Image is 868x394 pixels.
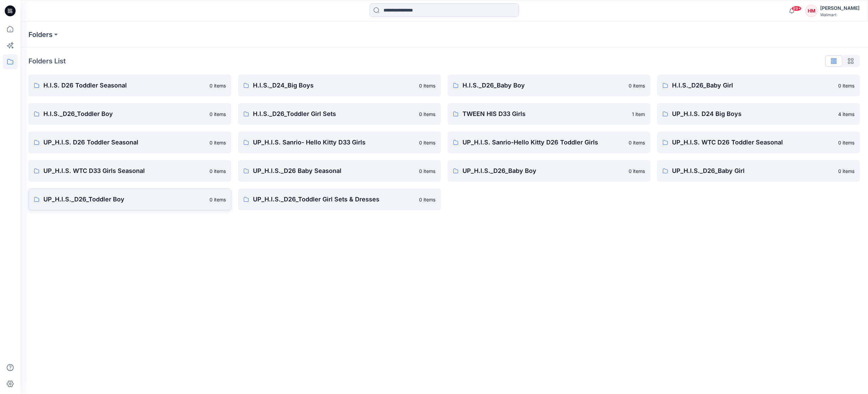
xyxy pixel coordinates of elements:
[448,75,650,96] a: H.I.S._D26_Baby Boy0 items
[28,132,231,153] a: UP_H.I.S. D26 Toddler Seasonal0 items
[462,109,628,119] p: TWEEN HIS D33 Girls
[419,168,435,175] p: 0 items
[28,75,231,96] a: H.I.S. D26 Toddler Seasonal0 items
[210,168,226,175] p: 0 items
[238,75,441,96] a: H.I.S._D24_Big Boys0 items
[253,138,415,147] p: UP_H.I.S. Sanrio- Hello Kitty D33 Girls
[820,12,860,17] div: Walmart
[28,30,53,39] a: Folders
[43,138,205,147] p: UP_H.I.S. D26 Toddler Seasonal
[672,81,834,90] p: H.I.S._D26_Baby Girl
[657,103,860,125] a: UP_H.I.S. D24 Big Boys4 items
[629,168,645,175] p: 0 items
[43,195,205,204] p: UP_H.I.S._D26_Toddler Boy
[419,139,435,146] p: 0 items
[238,189,441,210] a: UP_H.I.S._D26_Toddler Girl Sets & Dresses0 items
[462,138,625,147] p: UP_H.I.S. Sanrio-Hello Kitty D26 Toddler Girls
[238,103,441,125] a: H.I.S._D26_Toddler Girl Sets0 items
[210,139,226,146] p: 0 items
[28,56,66,66] p: Folders List
[419,111,435,118] p: 0 items
[462,81,625,90] p: H.I.S._D26_Baby Boy
[238,132,441,153] a: UP_H.I.S. Sanrio- Hello Kitty D33 Girls0 items
[838,111,854,118] p: 4 items
[629,82,645,89] p: 0 items
[28,103,231,125] a: H.I.S._D26_Toddler Boy0 items
[632,111,645,118] p: 1 item
[253,109,415,119] p: H.I.S._D26_Toddler Girl Sets
[448,160,650,182] a: UP_H.I.S._D26_Baby Boy0 items
[238,160,441,182] a: UP_H.I.S._D26 Baby Seasonal0 items
[210,111,226,118] p: 0 items
[43,166,205,176] p: UP_H.I.S. WTC D33 Girls Seasonal
[43,81,205,90] p: H.I.S. D26 Toddler Seasonal
[657,75,860,96] a: H.I.S._D26_Baby Girl0 items
[210,196,226,203] p: 0 items
[43,109,205,119] p: H.I.S._D26_Toddler Boy
[820,4,860,12] div: [PERSON_NAME]
[419,196,435,203] p: 0 items
[672,166,834,176] p: UP_H.I.S._D26_Baby Girl
[838,82,854,89] p: 0 items
[657,132,860,153] a: UP_H.I.S. WTC D26 Toddler Seasonal0 items
[657,160,860,182] a: UP_H.I.S._D26_Baby Girl0 items
[28,189,231,210] a: UP_H.I.S._D26_Toddler Boy0 items
[805,5,817,17] div: HM
[253,81,415,90] p: H.I.S._D24_Big Boys
[253,195,415,204] p: UP_H.I.S._D26_Toddler Girl Sets & Dresses
[838,168,854,175] p: 0 items
[462,166,625,176] p: UP_H.I.S._D26_Baby Boy
[629,139,645,146] p: 0 items
[253,166,415,176] p: UP_H.I.S._D26 Baby Seasonal
[210,82,226,89] p: 0 items
[448,103,650,125] a: TWEEN HIS D33 Girls1 item
[672,138,834,147] p: UP_H.I.S. WTC D26 Toddler Seasonal
[838,139,854,146] p: 0 items
[791,6,802,11] span: 99+
[28,160,231,182] a: UP_H.I.S. WTC D33 Girls Seasonal0 items
[448,132,650,153] a: UP_H.I.S. Sanrio-Hello Kitty D26 Toddler Girls0 items
[419,82,435,89] p: 0 items
[672,109,834,119] p: UP_H.I.S. D24 Big Boys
